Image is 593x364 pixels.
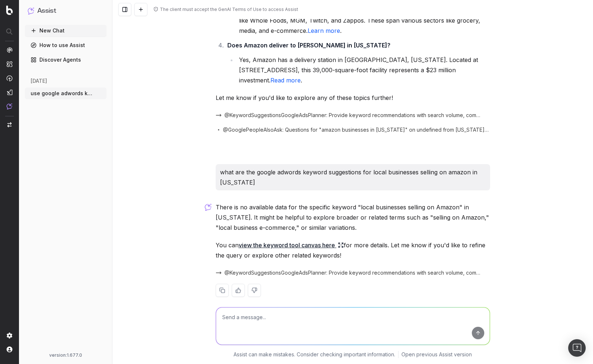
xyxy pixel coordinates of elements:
img: Analytics [7,47,12,53]
div: Open Intercom Messenger [568,339,586,357]
span: @KeywordSuggestionsGoogleAdsPlanner: Provide keyword recommendations with search volume, competit... [224,112,481,119]
img: Assist [7,103,12,109]
button: use google adwords keyword recommendatio [25,88,107,99]
img: My account [7,346,12,352]
span: @KeywordSuggestionsGoogleAdsPlanner: Provide keyword recommendations with search volume, competit... [224,269,481,276]
li: Yes, Amazon has a delivery station in [GEOGRAPHIC_DATA], [US_STATE]. Located at [STREET_ADDRESS],... [237,55,490,85]
h1: Assist [37,6,56,16]
button: @KeywordSuggestionsGoogleAdsPlanner: Provide keyword recommendations with search volume, competit... [216,269,490,276]
img: Studio [7,89,12,95]
img: Activation [7,75,12,81]
img: Assist [28,7,34,14]
span: [DATE] [31,77,47,85]
img: Botify assist logo [205,204,212,211]
button: Assist [28,6,104,16]
button: @KeywordSuggestionsGoogleAdsPlanner: Provide keyword recommendations with search volume, competit... [216,112,490,119]
a: Read more [270,77,301,84]
a: Learn more [308,27,340,34]
p: Assist can make mistakes. Consider checking important information. [234,351,395,358]
a: view the keyword tool canvas here [239,240,344,250]
span: use google adwords keyword recommendatio [31,90,95,97]
strong: Does Amazon deliver to [PERSON_NAME] in [US_STATE]? [227,42,390,49]
img: Botify logo [6,5,13,15]
img: Intelligence [7,61,12,67]
li: Amazon owns over 100 subsidiaries and has made 112 acquisitions, including companies like Whole F... [237,5,490,36]
p: Let me know if you'd like to explore any of these topics further! [216,93,490,103]
div: version: 1.677.0 [28,352,104,358]
a: Discover Agents [25,54,107,66]
a: Open previous Assist version [401,351,472,358]
img: Switch project [7,122,12,127]
p: You can for more details. Let me know if you'd like to refine the query or explore other related ... [216,240,490,260]
button: New Chat [25,25,107,36]
div: The client must accept the GenAI Terms of Use to access Assist [160,7,298,12]
span: @GooglePeopleAlsoAsk: Questions for "amazon businesses in [US_STATE]" on undefined from [US_STATE... [223,126,490,133]
p: what are the google adwords keyword suggestions for local businesses selling on amazon in [US_STATE] [220,167,486,187]
img: Setting [7,333,12,338]
a: How to use Assist [25,39,107,51]
p: There is no available data for the specific keyword "local businesses selling on Amazon" in [US_S... [216,202,490,233]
